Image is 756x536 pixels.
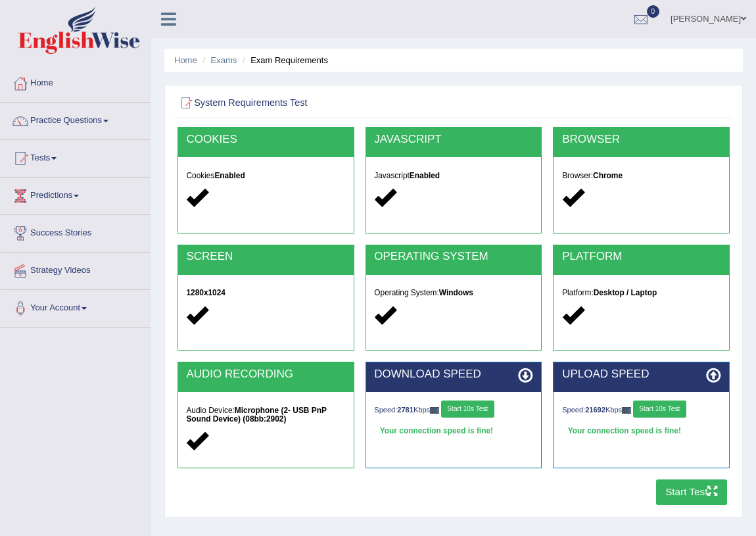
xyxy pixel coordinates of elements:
a: Tests [1,140,151,173]
h2: DOWNLOAD SPEED [374,368,532,381]
a: Success Stories [1,215,151,248]
div: Speed: Kbps [374,401,532,420]
h2: AUDIO RECORDING [186,368,344,381]
div: Your connection speed is fine! [562,423,721,440]
span: 0 [647,5,660,18]
h2: System Requirements Test [177,95,520,112]
h5: Operating System: [374,289,532,297]
button: Start 10s Test [441,401,494,418]
strong: 1280x1024 [186,288,225,297]
a: Home [1,65,151,98]
strong: Windows [439,288,473,297]
h2: COOKIES [186,134,344,146]
strong: 2781 [397,406,413,414]
strong: Enabled [214,171,245,180]
h2: SCREEN [186,251,344,263]
a: Predictions [1,178,151,210]
a: Your Account [1,290,151,323]
img: ajax-loader-fb-connection.gif [622,407,631,413]
h2: UPLOAD SPEED [562,368,721,381]
button: Start Test [656,479,728,505]
h2: BROWSER [562,134,721,146]
h5: Cookies [186,172,344,180]
h2: OPERATING SYSTEM [374,251,532,263]
h5: Javascript [374,172,532,180]
li: Exam Requirements [239,54,328,66]
a: Strategy Videos [1,253,151,285]
a: Practice Questions [1,103,151,135]
h2: JAVASCRIPT [374,134,532,146]
strong: Chrome [593,171,623,180]
div: Speed: Kbps [562,401,721,420]
h2: PLATFORM [562,251,721,263]
h5: Audio Device: [186,406,344,424]
a: Exams [211,55,237,65]
a: Home [174,55,197,65]
strong: Enabled [410,171,440,180]
strong: Desktop / Laptop [594,288,657,297]
button: Start 10s Test [633,401,686,418]
img: ajax-loader-fb-connection.gif [430,407,439,413]
h5: Browser: [562,172,721,180]
strong: Microphone (2- USB PnP Sound Device) (08bb:2902) [186,406,326,424]
h5: Platform: [562,289,721,297]
div: Your connection speed is fine! [374,423,532,440]
strong: 21692 [585,406,605,414]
